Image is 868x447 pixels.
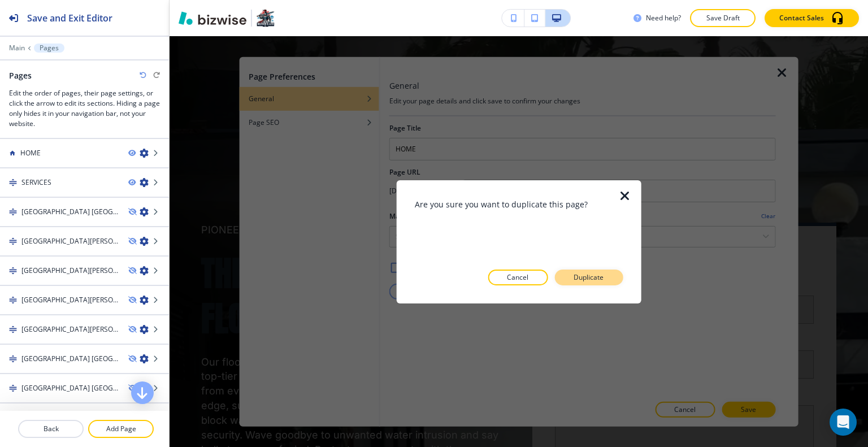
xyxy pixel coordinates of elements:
[9,267,17,275] img: Drag
[27,11,112,25] h2: Save and Exit Editor
[21,383,119,393] h4: [GEOGRAPHIC_DATA] [GEOGRAPHIC_DATA]
[690,9,756,27] button: Save Draft
[21,207,119,217] h4: [GEOGRAPHIC_DATA] [GEOGRAPHIC_DATA]
[40,44,59,52] p: Pages
[830,409,857,436] div: Open Intercom Messenger
[9,208,17,216] img: Drag
[705,13,741,23] p: Save Draft
[21,236,119,246] h4: [GEOGRAPHIC_DATA][PERSON_NAME]
[9,237,17,245] img: Drag
[765,9,859,27] button: Contact Sales
[9,384,17,392] img: Drag
[21,324,119,335] h4: [GEOGRAPHIC_DATA][PERSON_NAME]
[9,179,17,186] img: Drag
[18,420,84,438] button: Back
[179,11,246,25] img: Bizwise Logo
[21,295,119,305] h4: [GEOGRAPHIC_DATA][PERSON_NAME]
[488,270,548,285] button: Cancel
[9,355,17,363] img: Drag
[9,44,25,52] button: Main
[21,354,119,364] h4: [GEOGRAPHIC_DATA] [GEOGRAPHIC_DATA]
[415,198,623,210] h3: Are you sure you want to duplicate this page?
[9,88,160,129] h3: Edit the order of pages, their page settings, or click the arrow to edit its sections. Hiding a p...
[9,70,32,81] h2: Pages
[646,13,681,23] h3: Need help?
[9,296,17,304] img: Drag
[21,266,119,276] h4: [GEOGRAPHIC_DATA][PERSON_NAME]
[574,272,604,283] p: Duplicate
[779,13,824,23] p: Contact Sales
[34,44,64,53] button: Pages
[507,272,528,283] p: Cancel
[257,9,275,27] img: Your Logo
[9,326,17,333] img: Drag
[21,177,51,188] h4: SERVICES
[19,424,83,434] p: Back
[89,424,153,434] p: Add Page
[88,420,154,438] button: Add Page
[554,270,623,285] button: Duplicate
[20,148,41,158] h4: HOME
